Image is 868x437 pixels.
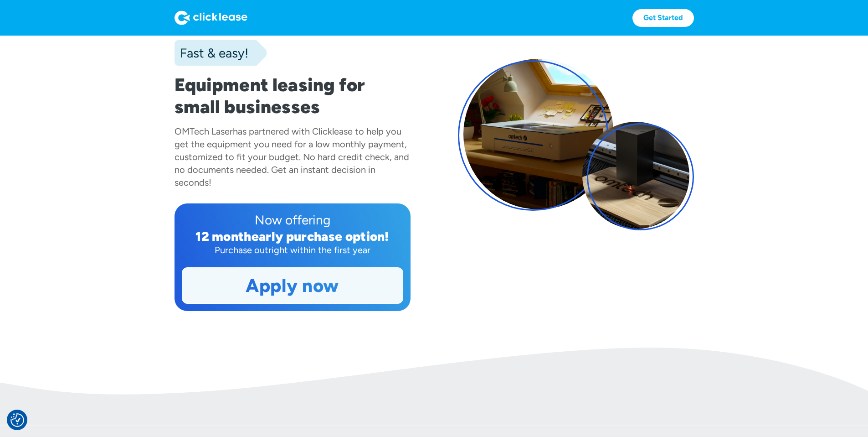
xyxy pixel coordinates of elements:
[182,211,403,229] div: Now offering
[175,126,233,137] div: OMTech Laser
[632,9,694,27] a: Get Started
[10,413,24,427] img: Revisit consent button
[182,244,403,256] div: Purchase outright within the first year
[10,413,24,427] button: Consent Preferences
[175,44,248,62] div: Fast & easy!
[195,229,252,244] div: 12 month
[175,10,247,25] img: Logo
[175,126,409,188] div: has partnered with Clicklease to help you get the equipment you need for a low monthly payment, c...
[182,268,403,303] a: Apply now
[252,229,389,244] div: early purchase option!
[175,74,411,118] h1: Equipment leasing for small businesses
